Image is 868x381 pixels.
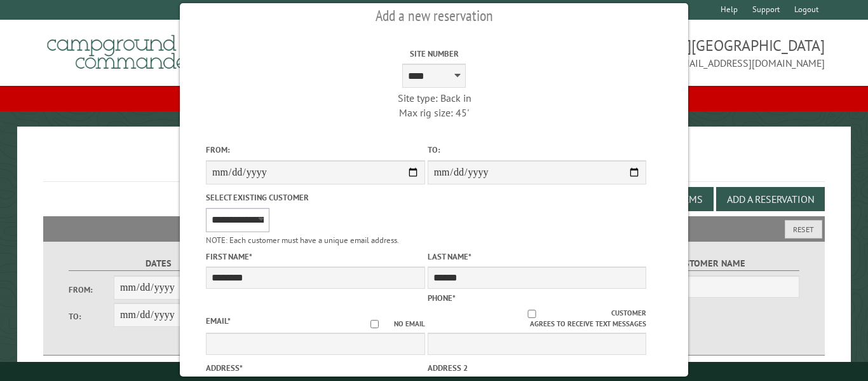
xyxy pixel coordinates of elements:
[69,256,248,271] label: Dates
[428,362,647,374] label: Address 2
[428,144,647,156] label: To:
[206,315,231,326] label: Email
[325,106,544,120] div: Max rig size: 45'
[785,220,822,239] button: Reset
[428,293,456,303] label: Phone
[69,310,114,322] label: To:
[452,310,611,318] input: Customer agrees to receive text messages
[325,91,544,105] div: Site type: Back in
[325,48,544,60] label: Site Number
[620,256,799,271] label: Customer Name
[206,4,662,28] h2: Add a new reservation
[355,319,425,329] label: No email
[355,320,394,328] input: No email
[716,187,825,211] button: Add a Reservation
[206,191,425,204] label: Select existing customer
[69,284,114,296] label: From:
[428,251,647,263] label: Last Name
[206,144,425,156] label: From:
[43,25,202,74] img: Campground Commander
[206,362,425,374] label: Address
[43,147,824,182] h1: Reservations
[206,235,399,246] small: NOTE: Each customer must have a unique email address.
[428,308,647,329] label: Customer agrees to receive text messages
[206,251,425,263] label: First Name
[43,216,824,240] h2: Filters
